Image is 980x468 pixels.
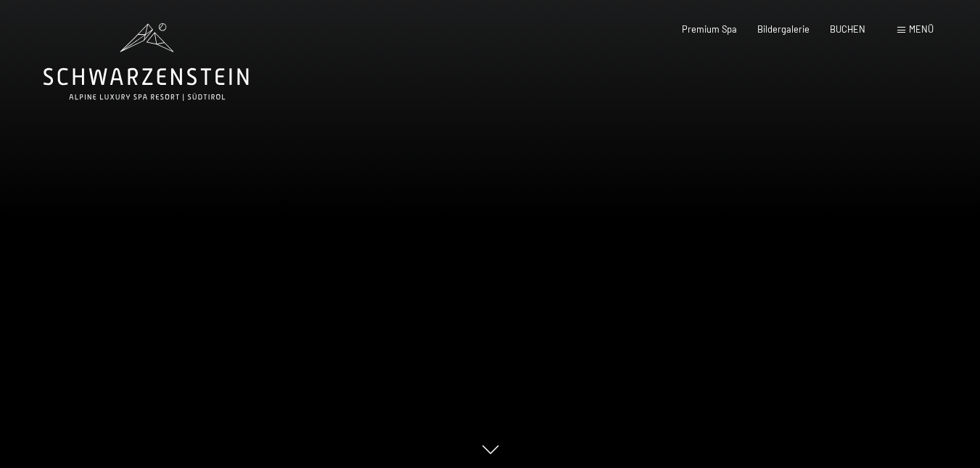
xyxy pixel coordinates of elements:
[830,23,865,35] a: BUCHEN
[682,23,737,35] a: Premium Spa
[757,23,810,35] a: Bildergalerie
[909,23,934,35] span: Menü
